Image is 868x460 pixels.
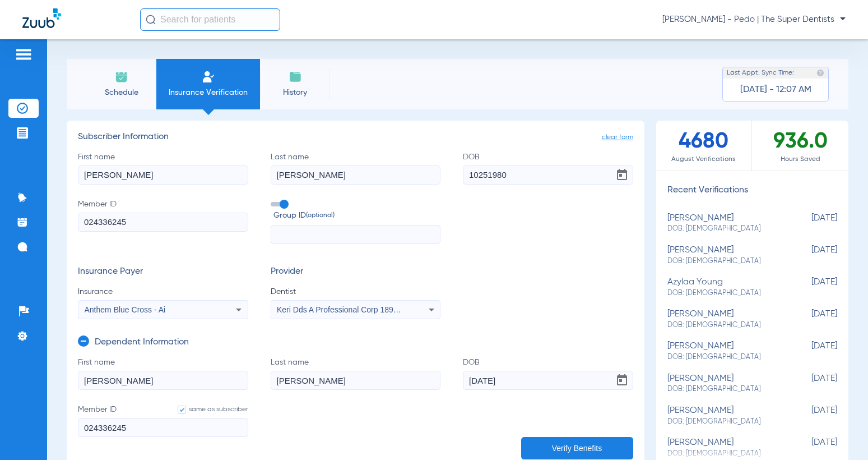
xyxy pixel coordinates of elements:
span: Keri Dds A Professional Corp 1891030730 [277,305,424,314]
input: Member IDsame as subscriber [78,418,248,437]
span: August Verifications [656,154,752,165]
input: First name [78,165,248,185]
label: First name [78,357,248,390]
span: DOB: [DEMOGRAPHIC_DATA] [667,288,782,298]
input: Last name [271,371,441,390]
label: Member ID [78,199,248,245]
span: Schedule [95,87,148,98]
div: [PERSON_NAME] [667,245,782,266]
span: [DATE] [781,341,837,362]
img: Zuub Logo [22,8,61,28]
input: First name [78,371,248,390]
img: last sync help info [816,69,824,77]
h3: Subscriber Information [78,132,633,143]
h3: Insurance Payer [78,266,248,278]
input: Search for patients [140,8,280,31]
label: Last name [271,357,441,390]
span: Insurance Verification [165,87,252,98]
span: DOB: [DEMOGRAPHIC_DATA] [667,256,782,266]
span: DOB: [DEMOGRAPHIC_DATA] [667,224,782,234]
button: Verify Benefits [521,437,633,459]
span: Insurance [78,286,248,297]
h3: Dependent Information [95,337,189,348]
span: Dentist [271,286,441,297]
span: Last Appt. Sync Time: [727,67,794,79]
img: History [289,70,302,84]
div: azylaa young [667,277,782,298]
div: [PERSON_NAME] [667,341,782,362]
button: Open calendar [611,164,633,186]
label: First name [78,151,248,185]
input: DOBOpen calendar [463,165,633,185]
label: Member ID [78,404,248,437]
span: [PERSON_NAME] - Pedo | The Super Dentists [662,14,846,25]
span: DOB: [DEMOGRAPHIC_DATA] [667,320,782,330]
button: Open calendar [611,369,633,392]
div: [PERSON_NAME] [667,374,782,394]
span: Group ID [273,210,441,222]
small: (optional) [306,210,335,222]
img: Search Icon [146,15,156,25]
span: [DATE] [781,245,837,266]
iframe: Chat Widget [812,406,868,460]
label: Last name [271,151,441,185]
span: clear form [602,132,633,143]
input: DOBOpen calendar [463,371,633,390]
span: DOB: [DEMOGRAPHIC_DATA] [667,384,782,394]
label: DOB [463,151,633,185]
div: [PERSON_NAME] [667,438,782,458]
span: DOB: [DEMOGRAPHIC_DATA] [667,417,782,427]
span: [DATE] - 12:07 AM [740,84,811,95]
input: Last name [271,165,441,185]
img: hamburger-icon [15,48,33,61]
div: 936.0 [752,121,848,171]
div: [PERSON_NAME] [667,309,782,330]
div: [PERSON_NAME] [667,213,782,234]
div: [PERSON_NAME] [667,406,782,426]
h3: Provider [271,266,441,278]
span: [DATE] [781,406,837,426]
label: same as subscriber [166,404,248,415]
span: [DATE] [781,374,837,394]
label: DOB [463,357,633,390]
h3: Recent Verifications [656,185,849,196]
span: [DATE] [781,438,837,458]
div: 4680 [656,121,753,171]
span: Anthem Blue Cross - Ai [85,305,166,314]
span: [DATE] [781,277,837,298]
span: [DATE] [781,309,837,330]
img: Schedule [115,70,128,84]
span: Hours Saved [752,154,848,165]
input: Member ID [78,213,248,232]
img: Manual Insurance Verification [202,70,215,84]
span: DOB: [DEMOGRAPHIC_DATA] [667,352,782,362]
span: History [268,87,322,98]
span: [DATE] [781,213,837,234]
